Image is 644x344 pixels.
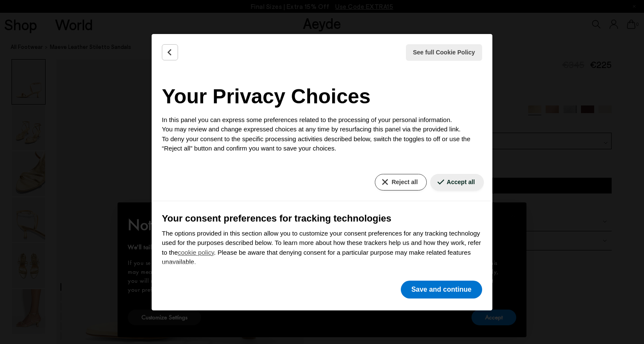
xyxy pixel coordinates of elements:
p: The options provided in this section allow you to customize your consent preferences for any trac... [162,229,482,267]
button: Accept all [430,174,484,190]
button: Back [162,44,178,60]
button: Save and continue [401,281,482,299]
span: See full Cookie Policy [413,48,475,57]
button: See full Cookie Policy [406,44,483,61]
h3: Your consent preferences for tracking technologies [162,211,482,225]
h2: Your Privacy Choices [162,81,482,112]
p: In this panel you can express some preferences related to the processing of your personal informa... [162,115,482,154]
button: Reject all [375,174,426,190]
a: cookie policy - link opens in a new tab [178,249,214,256]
